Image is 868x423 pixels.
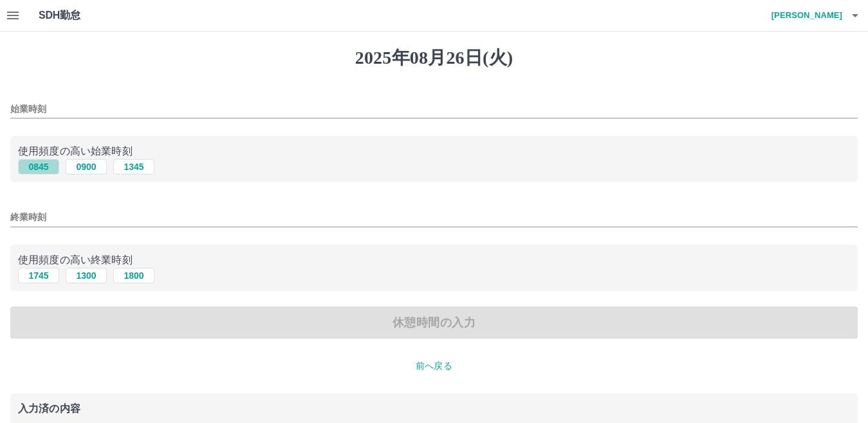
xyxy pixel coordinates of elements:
[10,359,858,373] p: 前へ戻る
[66,268,107,283] button: 1300
[113,159,154,174] button: 1345
[18,404,850,414] p: 入力済の内容
[18,268,59,283] button: 1745
[66,159,107,174] button: 0900
[10,47,858,69] h1: 2025年08月26日(火)
[18,159,59,174] button: 0845
[18,144,850,159] p: 使用頻度の高い始業時刻
[18,252,850,268] p: 使用頻度の高い終業時刻
[113,268,154,283] button: 1800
